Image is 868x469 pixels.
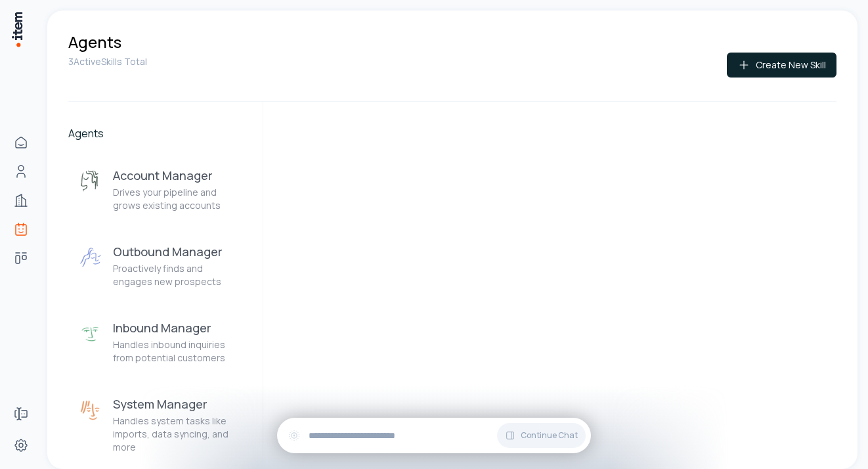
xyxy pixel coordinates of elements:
[8,401,34,427] a: Forms
[79,170,102,194] img: Account Manager
[113,186,244,212] p: Drives your pipeline and grows existing accounts
[113,320,244,336] h3: Inbound Manager
[113,396,244,412] h3: System Manager
[79,323,102,346] img: Inbound Manager
[113,244,244,259] h3: Outbound Manager
[68,32,121,53] h1: Agents
[8,187,34,213] a: Companies
[68,386,255,464] button: System ManagerSystem ManagerHandles system tasks like imports, data syncing, and more
[113,262,244,288] p: Proactively finds and engages new prospects
[8,245,34,271] a: deals
[497,423,586,448] button: Continue Chat
[79,399,102,422] img: System Manager
[8,432,34,458] a: Settings
[8,216,34,242] a: Agents
[68,55,147,68] p: 3 Active Skills Total
[68,125,255,141] h2: Agents
[521,430,578,441] span: Continue Chat
[8,129,34,156] a: Home
[68,233,255,299] button: Outbound ManagerOutbound ManagerProactively finds and engages new prospects
[113,414,244,454] p: Handles system tasks like imports, data syncing, and more
[68,157,255,223] button: Account ManagerAccount ManagerDrives your pipeline and grows existing accounts
[113,338,244,365] p: Handles inbound inquiries from potential customers
[8,158,34,185] a: Contacts
[113,167,244,183] h3: Account Manager
[11,11,24,48] img: Item Brain Logo
[277,418,591,453] div: Continue Chat
[79,246,102,270] img: Outbound Manager
[68,309,255,375] button: Inbound ManagerInbound ManagerHandles inbound inquiries from potential customers
[727,53,836,78] button: Create New Skill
